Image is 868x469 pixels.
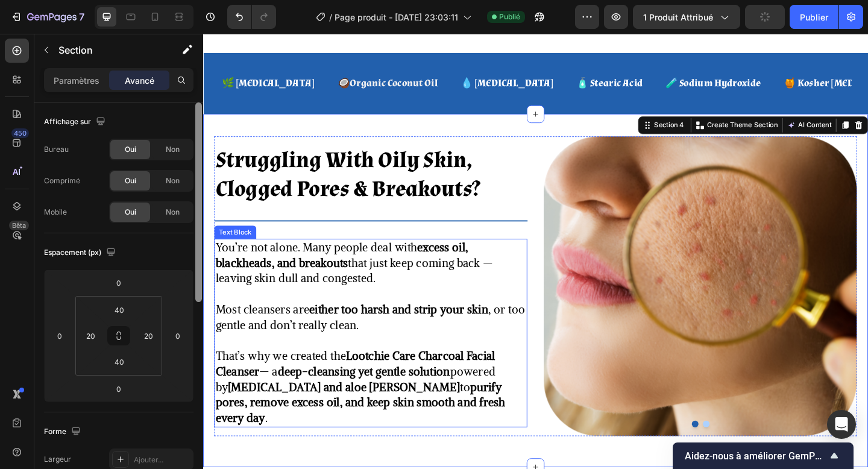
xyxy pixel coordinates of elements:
[51,327,69,345] input: 0
[125,207,136,216] font: Oui
[13,224,351,275] p: You’re not alone. Many people deal with that just keep coming back — leaving skin dull and conges...
[13,292,351,326] p: Most cleansers are , or too gentle and don’t really clean.
[548,94,625,105] p: Create Theme Section
[532,421,539,428] button: Dot
[800,12,828,22] font: Publier
[633,5,740,29] button: 1 produit attribué
[125,145,136,154] font: Oui
[488,94,526,105] div: Section 4
[81,360,268,375] strong: deep-cleansing yet gentle solution
[44,145,69,154] font: Bureau
[79,11,84,23] font: 7
[81,327,99,345] input: 20px
[44,117,91,126] font: Affichage sur
[12,121,353,186] h2: Struggling With Oily Skin, Clogged Pores & Breakouts?
[44,455,71,464] font: Largeur
[14,129,27,137] font: 450
[827,410,856,439] div: Ouvrir Intercom Messenger
[335,12,458,22] font: Page produit - [DATE] 23:03:11
[44,427,66,436] font: Forme
[58,43,157,57] p: Section
[280,47,381,61] strong: 💧 [MEDICAL_DATA]
[14,210,55,221] div: Text Block
[107,380,131,398] input: 0
[5,5,90,29] button: 7
[685,449,841,463] button: Afficher l'enquête - Aidez-nous à améliorer GemPages !
[107,274,131,292] input: 0
[166,145,180,154] font: Non
[13,343,318,375] strong: Lootchie Care Charcoal Facial Cleanser
[166,207,180,216] font: Non
[631,47,769,61] strong: 🍯 Kosher [MEDICAL_DATA]
[125,176,136,185] font: Oui
[633,92,686,107] button: AI Content
[371,112,711,438] img: gempages_586082945240924867-6deba060-3b5c-4ef4-a485-93a7ce9aa2c7.png
[13,377,329,426] strong: purify pores, remove excess oil, and keep skin smooth and fresh every day
[134,455,163,464] font: Ajouter...
[54,75,99,86] font: Paramètres
[58,44,93,56] font: Section
[44,207,67,216] font: Mobile
[107,301,131,319] input: 40px
[643,12,713,22] font: 1 produit attribué
[125,75,154,86] font: Avancé
[203,34,868,469] iframe: Zone de conception
[406,47,478,61] strong: 🧴 Stearic Acid
[115,292,310,307] strong: either too harsh and strip your skin
[44,248,101,257] font: Espacement (px)
[790,5,838,29] button: Publier
[169,327,187,345] input: 0
[227,5,276,29] div: Annuler/Rétablir
[12,221,26,230] font: Bêta
[44,176,80,185] font: Comprimé
[27,377,279,392] strong: [MEDICAL_DATA] and aloe [PERSON_NAME]
[685,450,841,462] font: Aidez-nous à améliorer GemPages !
[13,342,351,427] p: That’s why we created the — a powered by to .
[13,225,288,257] strong: excess oil, blackheads, and breakouts
[166,176,180,185] font: Non
[139,327,157,345] input: 20px
[685,450,827,462] span: Help us improve GemPages!
[107,353,131,371] input: 40px
[329,12,332,22] font: /
[544,421,551,428] button: Dot
[503,47,606,61] strong: 🧪 Sodium Hydroxide
[499,12,520,21] font: Publié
